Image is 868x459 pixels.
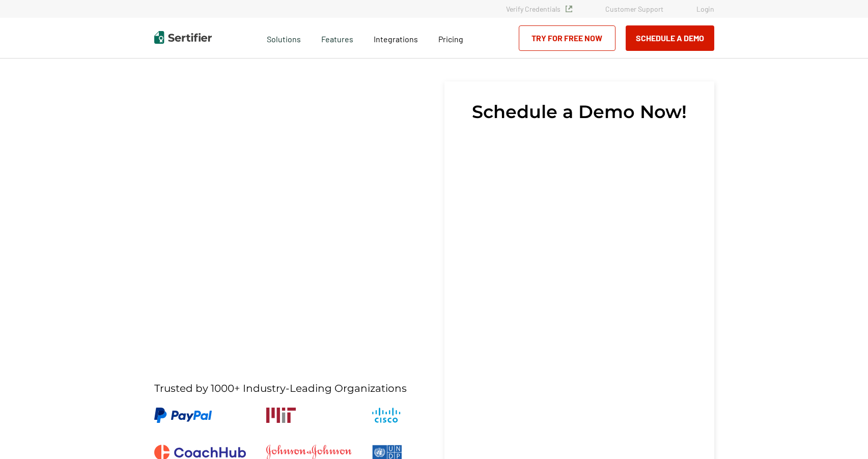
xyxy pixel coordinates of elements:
[374,34,418,44] span: Integrations
[267,32,301,44] span: Solutions
[438,34,463,44] span: Pricing
[605,5,663,13] a: Customer Support
[519,25,615,51] a: Try for Free Now
[472,102,687,122] span: Schedule a Demo Now!
[696,5,714,13] a: Login
[506,5,572,13] a: Verify Credentials
[154,382,407,395] span: Trusted by 1000+ Industry-Leading Organizations
[566,6,572,12] img: Verified
[154,31,212,44] img: Sertifier | Digital Credentialing Platform
[266,408,296,423] img: Massachusetts Institute of Technology
[372,408,401,423] img: Cisco
[438,32,463,44] a: Pricing
[374,32,418,44] a: Integrations
[154,408,212,423] img: PayPal
[321,32,353,44] span: Features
